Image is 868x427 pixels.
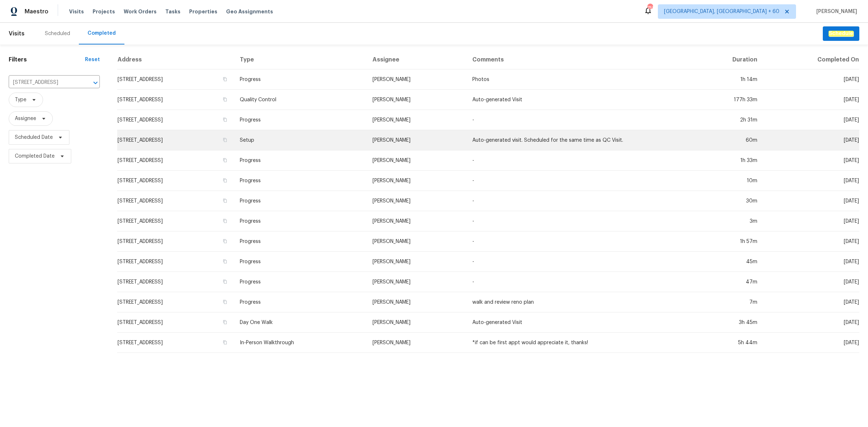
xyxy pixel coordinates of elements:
td: 1h 14m [689,69,763,90]
td: [DATE] [763,171,859,191]
td: walk and review reno plan [467,292,689,312]
span: Completed Date [15,153,55,160]
td: Day One Walk [234,312,367,333]
td: [PERSON_NAME] [367,292,467,312]
td: [DATE] [763,191,859,211]
td: - [467,211,689,231]
input: Search for an address... [9,77,80,88]
button: Copy Address [222,76,228,82]
td: Auto-generated Visit [467,312,689,333]
td: [PERSON_NAME] [367,90,467,110]
td: 177h 33m [689,90,763,110]
td: [STREET_ADDRESS] [117,69,234,90]
span: Projects [93,8,115,15]
td: [STREET_ADDRESS] [117,333,234,353]
td: 30m [689,191,763,211]
button: Copy Address [222,319,228,325]
td: [DATE] [763,90,859,110]
th: Completed On [763,50,859,69]
td: Progress [234,150,367,171]
td: 3h 45m [689,312,763,333]
td: [DATE] [763,211,859,231]
td: [PERSON_NAME] [367,130,467,150]
th: Comments [467,50,689,69]
button: Copy Address [222,197,228,204]
th: Duration [689,50,763,69]
td: Auto-generated Visit [467,90,689,110]
button: Copy Address [222,339,228,346]
button: Copy Address [222,218,228,224]
td: [STREET_ADDRESS] [117,110,234,130]
td: Progress [234,110,367,130]
th: Assignee [367,50,467,69]
td: - [467,231,689,252]
td: - [467,171,689,191]
td: [STREET_ADDRESS] [117,292,234,312]
td: Auto-generated visit. Scheduled for the same time as QC Visit. [467,130,689,150]
td: [PERSON_NAME] [367,231,467,252]
td: [STREET_ADDRESS] [117,150,234,171]
span: [GEOGRAPHIC_DATA], [GEOGRAPHIC_DATA] + 60 [664,8,779,15]
td: Progress [234,211,367,231]
span: Scheduled Date [15,134,53,141]
td: [PERSON_NAME] [367,312,467,333]
td: [DATE] [763,110,859,130]
td: 2h 31m [689,110,763,130]
button: Copy Address [222,96,228,103]
td: [STREET_ADDRESS] [117,171,234,191]
td: Setup [234,130,367,150]
td: [DATE] [763,150,859,171]
td: Progress [234,292,367,312]
td: [DATE] [763,292,859,312]
td: [STREET_ADDRESS] [117,312,234,333]
th: Address [117,50,234,69]
td: 1h 33m [689,150,763,171]
button: Open [90,78,101,88]
td: [STREET_ADDRESS] [117,191,234,211]
td: 60m [689,130,763,150]
span: Visits [9,26,25,42]
td: [PERSON_NAME] [367,272,467,292]
button: Copy Address [222,116,228,123]
span: Work Orders [124,8,157,15]
div: Completed [88,30,116,37]
td: [DATE] [763,130,859,150]
button: Copy Address [222,177,228,184]
button: Copy Address [222,278,228,285]
td: [PERSON_NAME] [367,110,467,130]
td: 1h 57m [689,231,763,252]
td: [DATE] [763,252,859,272]
div: 758 [647,4,652,12]
span: Tasks [165,9,180,14]
td: 10m [689,171,763,191]
td: In-Person Walkthrough [234,333,367,353]
td: Progress [234,231,367,252]
td: Progress [234,191,367,211]
td: [STREET_ADDRESS] [117,272,234,292]
span: Maestro [25,8,48,15]
td: [STREET_ADDRESS] [117,90,234,110]
td: [STREET_ADDRESS] [117,211,234,231]
td: [DATE] [763,312,859,333]
td: [PERSON_NAME] [367,252,467,272]
td: [DATE] [763,333,859,353]
td: *if can be first appt would appreciate it, thanks! [467,333,689,353]
button: Copy Address [222,137,228,143]
td: Progress [234,171,367,191]
td: [PERSON_NAME] [367,333,467,353]
td: - [467,150,689,171]
td: [PERSON_NAME] [367,150,467,171]
td: Quality Control [234,90,367,110]
div: Reset [85,56,100,63]
button: Schedule [823,26,859,41]
td: Progress [234,272,367,292]
td: [PERSON_NAME] [367,191,467,211]
span: [PERSON_NAME] [813,8,857,15]
td: [DATE] [763,231,859,252]
em: Schedule [829,31,854,37]
td: [PERSON_NAME] [367,211,467,231]
td: - [467,252,689,272]
td: - [467,110,689,130]
button: Copy Address [222,157,228,163]
span: Geo Assignments [226,8,273,15]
